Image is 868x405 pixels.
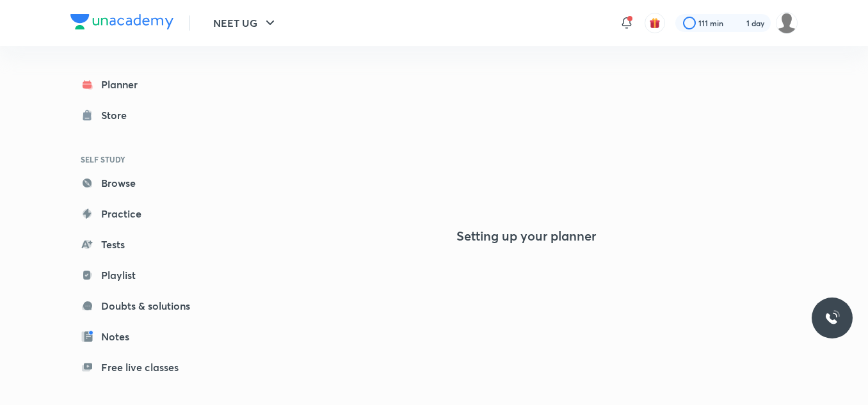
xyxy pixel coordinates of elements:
[205,10,285,36] button: NEET UG
[70,170,219,196] a: Browse
[731,17,744,29] img: streak
[70,201,219,226] a: Practice
[70,324,219,349] a: Notes
[70,102,219,128] a: Store
[70,293,219,319] a: Doubts & solutions
[70,354,219,380] a: Free live classes
[70,14,173,33] a: Company Logo
[645,13,665,33] button: avatar
[101,107,134,123] div: Store
[70,232,219,257] a: Tests
[70,262,219,288] a: Playlist
[70,14,173,29] img: Company Logo
[70,72,219,97] a: Planner
[456,228,596,244] h4: Setting up your planner
[649,17,661,29] img: avatar
[70,148,219,170] h6: SELF STUDY
[824,310,840,326] img: ttu
[776,12,798,34] img: Mahi Singh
